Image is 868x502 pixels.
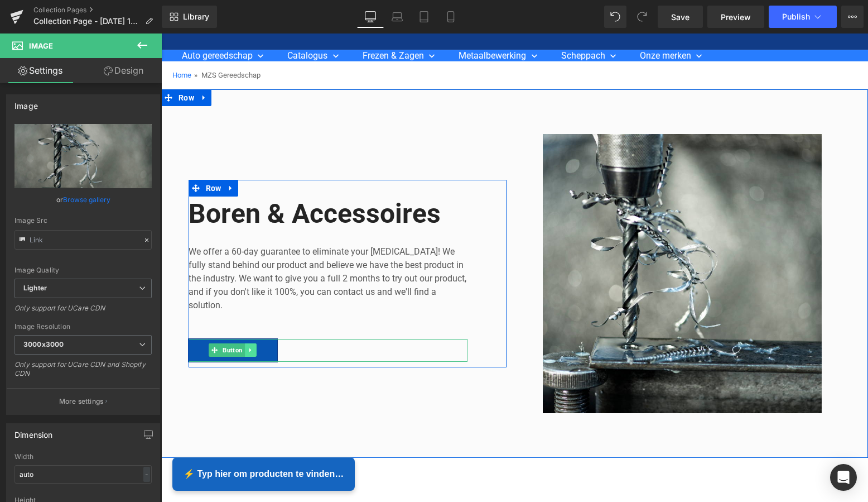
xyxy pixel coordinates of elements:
[83,58,164,83] a: Design
[357,6,384,28] a: Desktop
[769,6,837,28] button: Publish
[15,266,152,274] div: Image Quality
[63,190,110,209] a: Browse gallery
[15,424,53,439] div: Dimension
[7,388,160,414] button: More settings
[411,6,437,28] a: Tablet
[27,212,306,279] p: We offer a 60-day guarantee to eliminate your [MEDICAL_DATA]! We fully stand behind our product a...
[841,6,864,28] button: More
[36,56,50,73] a: Expand / Collapse
[15,56,36,73] span: Row
[721,11,751,23] span: Preview
[631,6,653,28] button: Redo
[782,12,810,21] span: Publish
[15,453,152,461] div: Width
[162,6,217,28] a: New Library
[22,433,182,448] span: ⚡ Typ hier om producten te vinden…
[27,163,306,198] h2: Boren & Accessoires
[830,464,857,491] div: Open Intercom Messenger
[33,6,162,15] a: Collection Pages
[84,310,95,323] a: Expand / Collapse
[472,17,549,27] a: Onze merken
[59,310,84,323] span: Button
[291,17,384,27] a: Metaalbewerking
[33,37,36,46] span: »
[23,340,64,348] b: 3000x3000
[671,11,689,23] span: Save
[143,467,150,482] div: -
[437,6,464,28] a: Mobile
[14,17,110,27] a: Auto gereedschap
[604,6,626,28] button: Undo
[11,37,30,46] a: Home
[15,95,38,111] div: Image
[15,360,152,385] div: Only support for UCare CDN and Shopify CDN
[384,6,411,28] a: Laptop
[15,323,152,331] div: Image Resolution
[183,12,209,22] span: Library
[15,465,152,484] input: auto
[15,230,152,250] input: Link
[33,17,141,26] span: Collection Page - [DATE] 15:32:31
[15,304,152,320] div: Only support for UCare CDN
[15,194,152,205] div: or
[707,6,764,28] a: Preview
[29,41,53,50] span: Image
[15,217,152,224] div: Image Src
[40,37,99,46] span: MZS Gereedschap
[62,146,77,163] a: Expand / Collapse
[393,17,463,27] a: Scheppach
[23,284,47,292] b: Lighter
[119,17,185,27] a: Catalogus
[59,396,104,407] p: More settings
[195,17,282,27] a: Frezen & Zagen
[42,146,63,163] span: Row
